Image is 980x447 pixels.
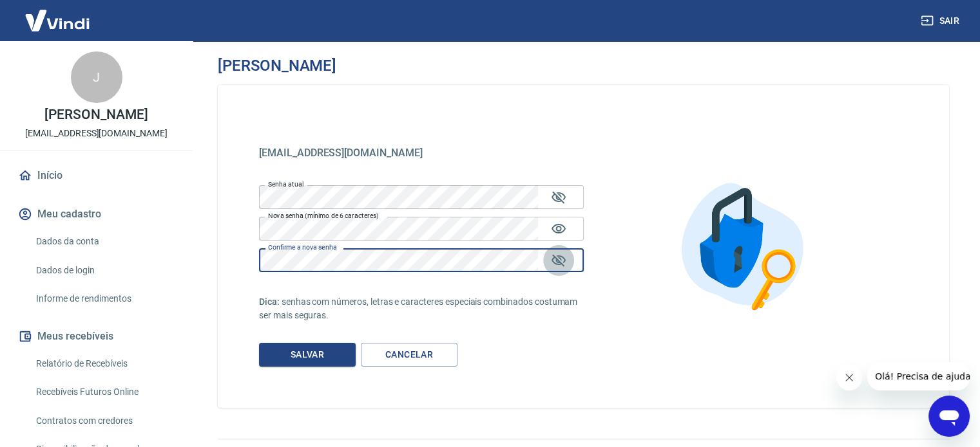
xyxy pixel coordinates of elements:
button: Mostrar/esconder senha [543,214,574,244]
button: Mostrar/esconder senha [543,245,574,276]
a: Dados de login [31,257,177,284]
p: senhas com números, letras e caracteres especiais combinados costumam ser mais seguras. [259,295,584,322]
span: [EMAIL_ADDRESS][DOMAIN_NAME] [259,147,423,159]
img: Vindi [15,1,99,40]
label: Nova senha (mínimo de 6 caracteres) [268,211,379,221]
span: Olá! Precisa de ajuda? [8,9,108,19]
a: Relatório de Recebíveis [31,351,177,377]
div: J [71,51,122,103]
button: Meu cadastro [15,200,177,228]
iframe: Mensagem da empresa [867,362,970,390]
img: Alterar senha [664,165,827,327]
button: Salvar [259,343,356,367]
p: [PERSON_NAME] [44,108,148,122]
a: Início [15,161,177,190]
button: Sair [918,9,965,33]
span: Dica: [259,296,282,307]
label: Senha atual [268,179,303,189]
p: [EMAIL_ADDRESS][DOMAIN_NAME] [25,127,168,140]
a: Contratos com credores [31,408,177,434]
h3: [PERSON_NAME] [218,57,336,75]
label: Confirme a nova senha [268,242,336,252]
iframe: Botão para abrir a janela de mensagens [928,396,970,437]
a: Cancelar [361,343,457,367]
iframe: Fechar mensagem [836,365,862,390]
a: Recebíveis Futuros Online [31,379,177,405]
button: Mostrar/esconder senha [543,182,574,213]
a: Informe de rendimentos [31,286,177,312]
a: Dados da conta [31,228,177,255]
button: Meus recebíveis [15,322,177,351]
